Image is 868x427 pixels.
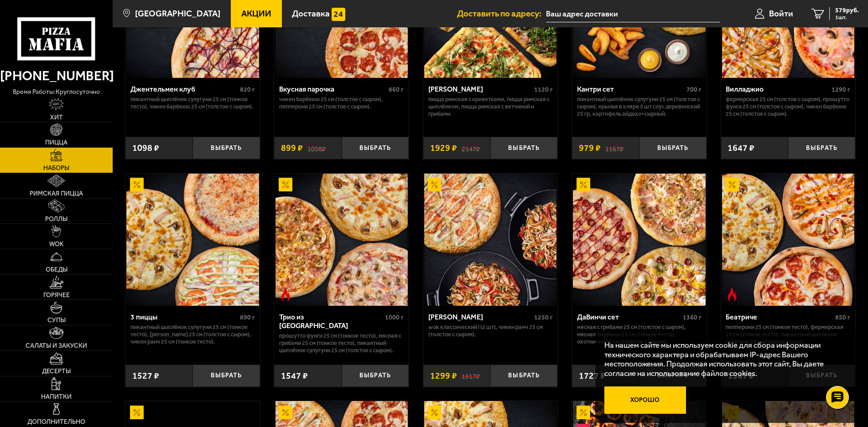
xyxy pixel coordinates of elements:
[130,313,238,321] div: 3 пиццы
[457,9,546,18] span: Доставить по адресу:
[43,292,70,298] span: Горячее
[292,9,330,18] span: Доставка
[45,216,68,222] span: Роллы
[279,406,292,419] img: Акционный
[389,86,404,93] span: 860 г
[725,178,739,191] img: Акционный
[279,85,386,93] div: Вкусная парочка
[579,371,606,381] span: 1727 ₽
[125,174,260,306] a: Акционный3 пиццы
[49,241,63,247] span: WOK
[30,190,83,197] span: Римская пицца
[41,394,72,400] span: Напитки
[240,314,255,321] span: 890 г
[579,144,601,153] span: 979 ₽
[728,144,754,153] span: 1647 ₽
[47,317,66,324] span: Супы
[546,5,720,22] input: Ваш адрес доставки
[428,313,532,321] div: [PERSON_NAME]
[726,96,850,118] p: Фермерская 25 см (толстое с сыром), Прошутто Фунги 25 см (толстое с сыром), Чикен Барбекю 25 см (...
[126,174,259,306] img: 3 пиццы
[577,178,590,191] img: Акционный
[428,178,442,191] img: Акционный
[281,371,308,381] span: 1547 ₽
[45,139,68,146] span: Пицца
[241,9,271,18] span: Акции
[192,137,260,159] button: Выбрать
[279,96,404,110] p: Чикен Барбекю 25 см (толстое с сыром), Пепперони 25 см (толстое с сыром).
[490,365,557,387] button: Выбрать
[130,406,144,419] img: Акционный
[132,371,159,381] span: 1527 ₽
[726,85,829,93] div: Вилладжио
[835,15,859,20] span: 1 шт.
[342,365,409,387] button: Выбрать
[577,324,702,345] p: Мясная с грибами 25 см (толстое с сыром), Мясная Барбекю 25 см (тонкое тесто), Охотничья 25 см (т...
[577,313,681,321] div: ДаВинчи сет
[332,8,345,21] img: 15daf4d41897b9f0e9f617042186c801.svg
[726,313,833,321] div: Беатриче
[534,314,553,321] span: 1250 г
[240,86,255,93] span: 820 г
[725,288,739,301] img: Острое блюдо
[572,174,707,306] a: АкционныйДаВинчи сет
[27,419,85,425] span: Дополнительно
[385,314,404,321] span: 1000 г
[132,144,159,153] span: 1098 ₽
[430,371,457,381] span: 1299 ₽
[135,9,220,18] span: [GEOGRAPHIC_DATA]
[279,178,292,191] img: Акционный
[430,144,457,153] span: 1929 ₽
[307,144,326,153] s: 1098 ₽
[683,314,702,321] span: 1360 г
[281,144,303,153] span: 899 ₽
[639,137,706,159] button: Выбрать
[130,324,255,345] p: Пикантный цыплёнок сулугуни 25 см (тонкое тесто), [PERSON_NAME] 25 см (толстое с сыром), Чикен Ра...
[604,386,686,413] button: Хорошо
[573,174,705,306] img: ДаВинчи сет
[722,174,854,306] img: Беатриче
[279,313,383,330] div: Трио из [GEOGRAPHIC_DATA]
[26,343,87,349] span: Салаты и закуски
[534,86,553,93] span: 1120 г
[275,174,408,306] img: Трио из Рио
[835,7,859,14] span: 579 руб.
[428,324,553,338] p: Wok классический L (2 шт), Чикен Ранч 25 см (толстое с сыром).
[130,85,238,93] div: Джентельмен клуб
[342,137,409,159] button: Выбрать
[462,144,480,153] s: 2147 ₽
[577,406,590,419] img: Акционный
[274,174,409,306] a: АкционныйОстрое блюдоТрио из Рио
[769,9,793,18] span: Войти
[490,137,557,159] button: Выбрать
[721,174,856,306] a: АкционныйОстрое блюдоБеатриче
[577,96,702,118] p: Пикантный цыплёнок сулугуни 25 см (толстое с сыром), крылья в кляре 5 шт соус деревенский 25 гр, ...
[130,178,144,191] img: Акционный
[424,174,556,306] img: Вилла Капри
[428,85,532,93] div: [PERSON_NAME]
[788,137,855,159] button: Выбрать
[577,85,684,93] div: Кантри сет
[604,340,841,378] p: На нашем сайте мы используем cookie для сбора информации технического характера и обрабатываем IP...
[43,165,69,171] span: Наборы
[686,86,702,93] span: 700 г
[726,324,850,345] p: Пепперони 25 см (тонкое тесто), Фермерская 25 см (тонкое тесто), Пикантный цыплёнок сулугуни 25 с...
[279,332,404,354] p: Прошутто Фунги 25 см (тонкое тесто), Мясная с грибами 25 см (тонкое тесто), Пикантный цыплёнок су...
[46,267,68,273] span: Обеды
[428,96,553,118] p: Пицца Римская с креветками, Пицца Римская с цыплёнком, Пицца Римская с ветчиной и грибами.
[423,174,558,306] a: АкционныйВилла Капри
[835,314,850,321] span: 850 г
[42,368,71,375] span: Десерты
[462,371,480,381] s: 1517 ₽
[605,144,624,153] s: 1167 ₽
[192,365,260,387] button: Выбрать
[428,406,442,419] img: Акционный
[279,288,292,301] img: Острое блюдо
[50,114,63,121] span: Хит
[130,96,255,110] p: Пикантный цыплёнок сулугуни 25 см (тонкое тесто), Чикен Барбекю 25 см (толстое с сыром).
[832,86,850,93] span: 1290 г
